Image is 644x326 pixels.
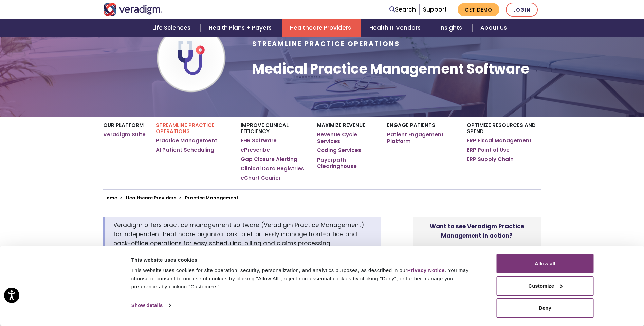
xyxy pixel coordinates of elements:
a: Privacy Notice [407,267,445,273]
div: This website uses cookies [131,256,481,264]
a: EHR Software [241,137,277,144]
a: Payerpath Clearinghouse [317,157,376,170]
a: About Us [472,19,515,37]
a: Clinical Data Registries [241,165,304,172]
a: Healthcare Providers [126,195,176,201]
span: Streamline Practice Operations [252,39,400,48]
a: ERP Point of Use [467,147,510,154]
span: Veradigm offers practice management software (Veradigm Practice Management) for independent healt... [113,221,364,247]
a: ERP Fiscal Management [467,137,532,144]
a: AI Patient Scheduling [156,147,214,154]
a: Insights [431,19,472,37]
img: Veradigm logo [103,3,163,16]
button: Deny [497,298,594,318]
a: Coding Services [317,147,361,154]
a: Health IT Vendors [361,19,431,37]
a: Login [506,3,538,17]
a: Support [423,5,447,14]
div: This website uses cookies for site operation, security, personalization, and analytics purposes, ... [131,266,481,291]
a: Revenue Cycle Services [317,131,376,144]
a: Patient Engagement Platform [387,131,457,144]
a: eChart Courier [241,175,281,181]
a: Practice Management [156,137,217,144]
a: Gap Closure Alerting [241,156,297,163]
a: Show details [131,300,171,310]
iframe: Drift Chat Widget [514,277,636,318]
a: ePrescribe [241,147,270,154]
button: Allow all [497,254,594,273]
strong: Want to see Veradigm Practice Management in action? [430,222,524,240]
a: Healthcare Providers [282,19,361,37]
a: Veradigm Suite [103,131,146,138]
button: Customize [497,276,594,296]
a: Home [103,195,117,201]
a: Get Demo [458,3,499,16]
a: Health Plans + Payers [201,19,282,37]
a: Search [389,5,416,14]
h1: Medical Practice Management Software [252,61,529,77]
a: ERP Supply Chain [467,156,514,163]
a: Life Sciences [144,19,201,37]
